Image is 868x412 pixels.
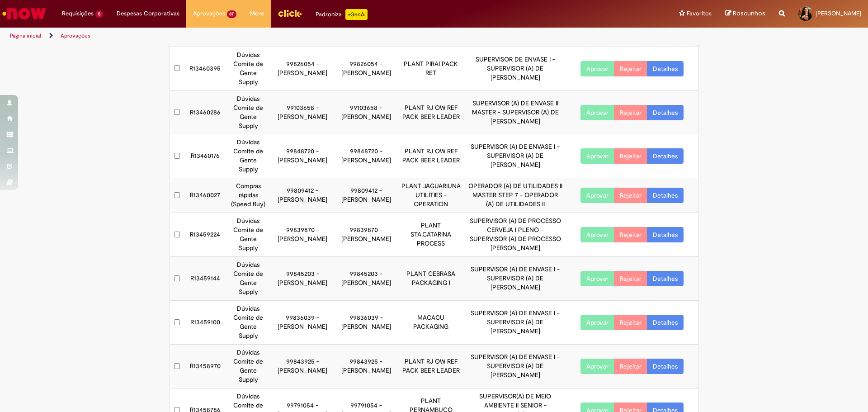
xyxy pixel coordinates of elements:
[647,188,684,203] a: Detalhes
[334,213,397,257] td: 99839870 - [PERSON_NAME]
[647,105,684,120] a: Detalhes
[345,9,368,20] p: +GenAi
[226,178,271,213] td: Compras rápidas (Speed Buy)
[580,315,614,330] button: Aprovar
[334,301,397,345] td: 99836039 - [PERSON_NAME]
[334,345,397,388] td: 99843925 - [PERSON_NAME]
[647,271,684,286] a: Detalhes
[398,301,464,345] td: MACACU PACKAGING
[334,178,397,213] td: 99809412 - [PERSON_NAME]
[271,47,334,90] td: 99826054 - [PERSON_NAME]
[226,345,271,388] td: Dúvidas Comite de Gente Supply
[398,134,464,178] td: PLANT RJ OW REF PACK BEER LEADER
[580,188,614,203] button: Aprovar
[647,148,684,164] a: Detalhes
[226,134,271,178] td: Dúvidas Comite de Gente Supply
[271,178,334,213] td: 99809412 - [PERSON_NAME]
[184,134,226,178] td: R13460176
[687,9,712,18] span: Favoritos
[614,315,647,330] button: Rejeitar
[398,345,464,388] td: PLANT RJ OW REF PACK BEER LEADER
[334,47,397,90] td: 99826054 - [PERSON_NAME]
[816,9,861,17] span: [PERSON_NAME]
[226,213,271,257] td: Dúvidas Comite de Gente Supply
[184,47,226,90] td: R13460395
[184,301,226,345] td: R13459100
[398,213,464,257] td: PLANT STA.CATARINA PROCESS
[733,9,765,18] span: Rascunhos
[464,301,566,345] td: SUPERVISOR (A) DE ENVASE I - SUPERVISOR (A) DE [PERSON_NAME]
[647,61,684,76] a: Detalhes
[464,257,566,301] td: SUPERVISOR (A) DE ENVASE I - SUPERVISOR (A) DE [PERSON_NAME]
[184,345,226,388] td: R13458970
[95,10,103,18] span: 5
[271,90,334,134] td: 99103658 - [PERSON_NAME]
[614,148,647,164] button: Rejeitar
[464,134,566,178] td: SUPERVISOR (A) DE ENVASE I - SUPERVISOR (A) DE [PERSON_NAME]
[316,9,368,20] div: Padroniza
[398,178,464,213] td: PLANT JAGUARIUNA UTILITIES - OPERATION
[227,10,237,18] span: 87
[334,257,397,301] td: 99845203 - [PERSON_NAME]
[271,213,334,257] td: 99839870 - [PERSON_NAME]
[614,359,647,374] button: Rejeitar
[278,6,302,20] img: click_logo_yellow_360x200.png
[580,271,614,286] button: Aprovar
[184,213,226,257] td: R13459224
[580,61,614,76] button: Aprovar
[117,9,179,18] span: Despesas Corporativas
[464,345,566,388] td: SUPERVISOR (A) DE ENVASE I - SUPERVISOR (A) DE [PERSON_NAME]
[334,90,397,134] td: 99103658 - [PERSON_NAME]
[614,227,647,242] button: Rejeitar
[271,134,334,178] td: 99848720 - [PERSON_NAME]
[61,32,90,39] a: Aprovações
[614,105,647,120] button: Rejeitar
[7,28,572,44] ul: Trilhas de página
[647,315,684,330] a: Detalhes
[614,271,647,286] button: Rejeitar
[184,257,226,301] td: R13459144
[725,9,765,18] a: Rascunhos
[464,47,566,90] td: SUPERVISOR DE ENVASE I - SUPERVISOR (A) DE [PERSON_NAME]
[226,90,271,134] td: Dúvidas Comite de Gente Supply
[398,257,464,301] td: PLANT CEBRASA PACKAGING I
[271,257,334,301] td: 99845203 - [PERSON_NAME]
[226,47,271,90] td: Dúvidas Comite de Gente Supply
[226,257,271,301] td: Dúvidas Comite de Gente Supply
[271,345,334,388] td: 99843925 - [PERSON_NAME]
[464,90,566,134] td: SUPERVISOR (A) DE ENVASE II MASTER - SUPERVISOR (A) DE [PERSON_NAME]
[10,32,41,39] a: Página inicial
[398,90,464,134] td: PLANT RJ OW REF PACK BEER LEADER
[580,227,614,242] button: Aprovar
[580,105,614,120] button: Aprovar
[250,9,264,18] span: More
[647,227,684,242] a: Detalhes
[184,90,226,134] td: R13460286
[464,178,566,213] td: OPERADOR (A) DE UTILIDADES II MASTER STEP 7 - OPERADOR (A) DE UTILIDADES II
[464,213,566,257] td: SUPERVISOR (A) DE PROCESSO CERVEJA I PLENO - SUPERVISOR (A) DE PROCESSO [PERSON_NAME]
[193,9,225,18] span: Aprovações
[1,5,47,23] img: ServiceNow
[398,47,464,90] td: PLANT PIRAI PACK RET
[271,301,334,345] td: 99836039 - [PERSON_NAME]
[62,9,94,18] span: Requisições
[580,359,614,374] button: Aprovar
[334,134,397,178] td: 99848720 - [PERSON_NAME]
[614,61,647,76] button: Rejeitar
[647,359,684,374] a: Detalhes
[226,301,271,345] td: Dúvidas Comite de Gente Supply
[580,148,614,164] button: Aprovar
[614,188,647,203] button: Rejeitar
[184,178,226,213] td: R13460027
